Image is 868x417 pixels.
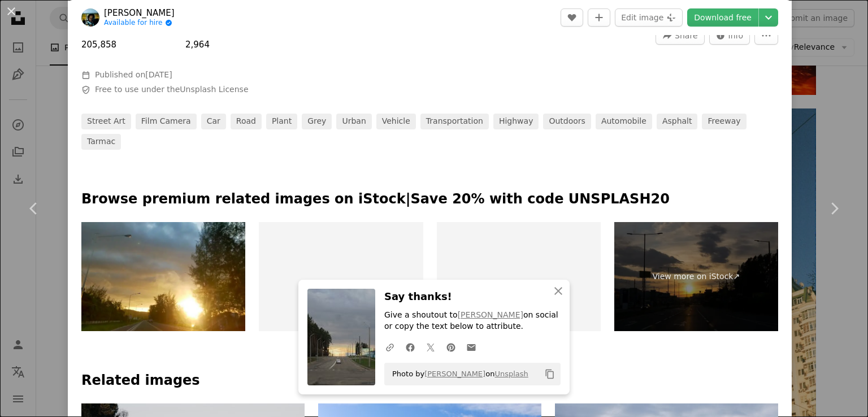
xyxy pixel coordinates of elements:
[81,114,131,129] a: street art
[728,27,744,44] span: Info
[687,8,758,27] a: Download free
[81,134,121,150] a: tarmac
[384,289,561,305] h3: Say thanks!
[656,27,704,45] button: Share this image
[95,70,172,79] span: Published on
[494,370,528,378] a: Unsplash
[201,114,226,129] a: car
[384,310,561,332] p: Give a shoutout to on social or copy the text below to attribute.
[81,372,778,390] h4: Related images
[614,222,778,332] a: View more on iStock↗
[702,114,746,129] a: freeway
[759,8,778,27] button: Choose download size
[104,7,175,19] a: [PERSON_NAME]
[302,114,332,129] a: grey
[709,27,750,45] button: Stats about this image
[185,40,210,50] span: 2,964
[81,40,116,50] span: 205,858
[266,114,297,129] a: plant
[336,114,371,129] a: urban
[543,114,591,129] a: outdoors
[437,222,601,332] img: PARIS, FRANCE - November 17, 2019: Beautiful Street view of Buildings, Paris city, France.
[461,336,481,358] a: Share over email
[400,336,420,358] a: Share on Facebook
[615,8,683,27] button: Edit image
[540,364,559,384] button: Copy to clipboard
[420,114,489,129] a: transportation
[561,8,583,27] button: Like
[420,336,441,358] a: Share on Twitter
[675,27,697,44] span: Share
[754,27,778,45] button: More Actions
[81,190,778,208] p: Browse premium related images on iStock | Save 20% with code UNSPLASH20
[136,114,197,129] a: film camera
[180,85,248,94] a: Unsplash License
[800,154,868,263] a: Next
[588,8,610,27] button: Add to Collection
[596,114,652,129] a: automobile
[458,310,523,319] a: [PERSON_NAME]
[231,114,262,129] a: road
[424,370,485,378] a: [PERSON_NAME]
[441,336,461,358] a: Share on Pinterest
[376,114,416,129] a: vehicle
[81,8,99,27] img: Go to Timofey Radkevich's profile
[259,222,423,332] img: Will Soon Be Christmas.
[104,19,175,28] a: Available for hire
[81,222,245,332] img: Photographs of sunset views in different locations.
[95,84,249,95] span: Free to use under the
[387,365,528,383] span: Photo by on
[493,114,539,129] a: highway
[145,70,172,79] time: April 24, 2022 at 1:04:53 PM PDT
[657,114,698,129] a: asphalt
